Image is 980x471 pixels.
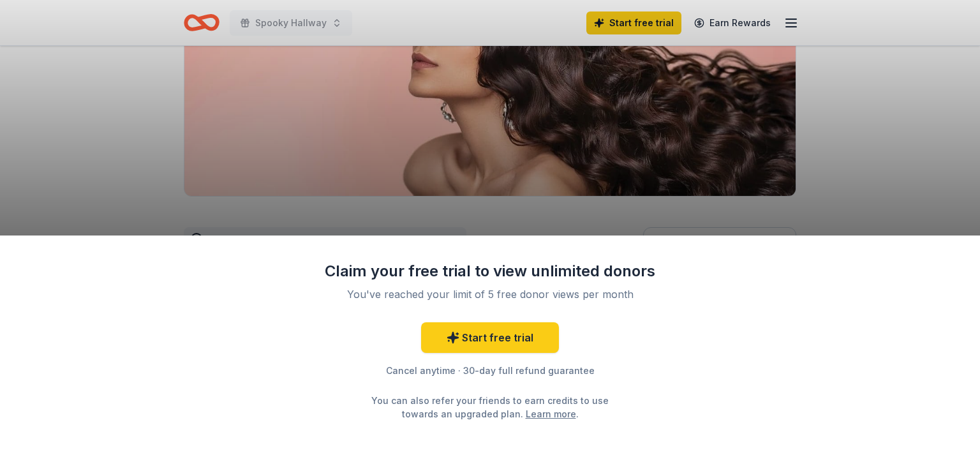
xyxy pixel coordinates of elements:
div: You've reached your limit of 5 free donor views per month [339,287,641,302]
div: Claim your free trial to view unlimited donors [324,261,656,281]
a: Start free trial [421,322,559,353]
div: Cancel anytime · 30-day full refund guarantee [324,363,656,378]
div: You can also refer your friends to earn credits to use towards an upgraded plan. . [360,394,620,421]
a: Learn more [526,407,576,421]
